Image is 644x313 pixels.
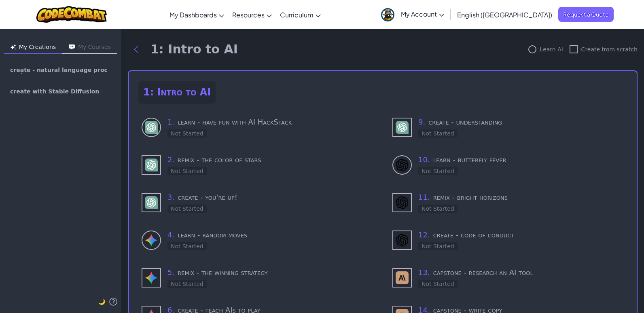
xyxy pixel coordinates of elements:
div: Not Started [167,167,207,175]
div: use - Gemini (Not Started) [138,264,376,292]
h3: remix - the winning strategy [167,267,373,278]
span: : Create from scratch [579,45,638,53]
a: My Account [377,2,448,27]
div: use - GPT-4 (Not Started) [138,151,376,179]
h3: remix - bright horizons [418,192,624,203]
span: Resources [232,11,265,19]
span: My Dashboards [169,11,217,19]
span: 12 . [418,231,430,239]
img: GPT-4 [145,196,158,209]
span: 9 . [418,118,425,126]
div: learn to use - Gemini (Not Started) [138,226,376,254]
img: GPT-4 [396,121,409,134]
img: Icon [11,44,16,50]
img: Gemini [145,271,158,284]
a: Curriculum [276,4,325,25]
img: DALL-E 3 [396,196,409,209]
span: English ([GEOGRAPHIC_DATA]) [457,11,552,19]
span: 🌙 [98,298,105,305]
a: create with Stable Diffusion [3,82,118,101]
h3: learn - butterfly fever [418,154,624,165]
h3: learn - have fun with AI HackStack [167,116,373,128]
h3: remix - the color of stars [167,154,373,165]
img: Gemini [145,234,158,247]
div: Not Started [418,205,458,213]
div: use - GPT-4 (Not Started) [389,113,627,141]
h3: capstone - research an AI tool [418,267,624,278]
img: Claude [396,271,409,284]
img: DALL-E 3 [396,159,409,171]
div: learn to use - DALL-E 3 (Not Started) [389,151,627,179]
div: use - GPT-4 (Not Started) [138,188,376,216]
span: create - natural language processing [10,67,111,74]
img: Icon [69,44,75,50]
div: use - Claude (Not Started) [389,264,627,292]
div: use - DALL-E 3 (Not Started) [389,226,627,254]
span: 2 . [167,155,174,164]
h3: create - code of conduct [418,229,624,241]
span: 4 . [167,231,174,239]
button: Back to modules [128,41,144,57]
img: CodeCombat logo [36,6,107,23]
div: Not Started [167,280,207,288]
h3: create - you're up! [167,192,373,203]
h3: learn - random moves [167,229,373,241]
span: 10 . [418,155,430,164]
span: 5 . [167,268,174,277]
h2: 1: Intro to AI [138,81,216,104]
div: learn to use - GPT-4 (Not Started) [138,113,376,141]
a: create - natural language processing [3,61,118,80]
span: 13 . [418,268,430,277]
h3: create - understanding [418,116,624,128]
span: My Account [401,10,444,18]
img: GPT-4 [145,159,158,171]
span: 1 . [167,118,174,126]
a: My Dashboards [165,4,228,25]
a: Request a Quote [558,7,614,22]
span: 11 . [418,193,430,201]
div: Not Started [418,129,458,137]
span: Curriculum [280,11,314,19]
div: Not Started [418,167,458,175]
div: Not Started [418,280,458,288]
a: English ([GEOGRAPHIC_DATA]) [453,4,556,25]
div: Not Started [167,242,207,250]
button: My Courses [62,41,117,54]
div: Not Started [418,242,458,250]
span: : Learn AI [538,45,563,53]
img: GPT-4 [145,121,158,134]
span: 3 . [167,193,174,201]
img: avatar [381,8,394,21]
div: Not Started [167,129,207,137]
button: My Creations [4,41,62,54]
span: create with Stable Diffusion [10,89,99,94]
div: Not Started [167,205,207,213]
img: DALL-E 3 [396,234,409,247]
a: Resources [228,4,276,25]
h1: 1: Intro to AI [150,42,238,57]
button: 🌙 [98,297,105,307]
div: use - DALL-E 3 (Not Started) [389,188,627,216]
